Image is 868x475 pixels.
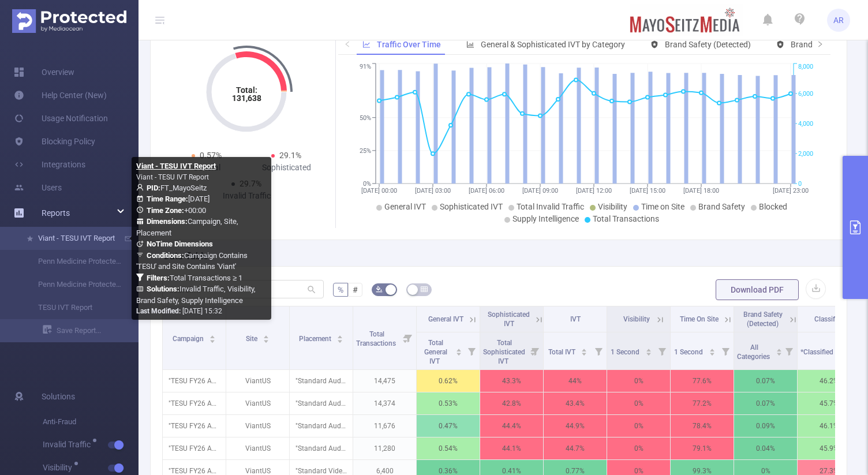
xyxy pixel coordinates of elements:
p: 45.7% [798,392,860,414]
span: Total Invalid Traffic [517,202,584,211]
p: 43.4% [544,392,607,414]
i: icon: caret-up [776,347,782,350]
i: Filter menu [400,306,416,369]
p: 45.9% [798,437,860,459]
p: "TESU FY26 ANNUAL CAMPAIGN" [286139] [163,370,226,392]
div: Sort [581,347,588,354]
p: ViantUS [226,415,289,437]
a: Usage Notification [14,107,108,130]
b: No Time Dimensions [147,240,213,248]
span: Blocked [759,202,787,211]
p: "TESU FY26 ANNUAL CAMPAIGN" [286139] [163,392,226,414]
span: Campaign [173,335,205,343]
tspan: 50% [360,114,371,122]
a: Reports [42,201,70,225]
tspan: 25% [360,147,371,155]
a: Integrations [14,153,85,176]
i: icon: caret-down [581,351,588,354]
b: Filters : [147,274,170,282]
i: icon: caret-down [709,351,715,354]
p: ViantUS [226,392,289,414]
span: FT_MayoSeitz [DATE] +00:00 [136,184,256,305]
p: 0% [607,415,670,437]
img: Protected Media [12,9,126,33]
p: 14,374 [353,392,416,414]
i: icon: caret-down [645,351,652,354]
span: Total Transactions ≥ 1 [147,274,242,282]
span: Visibility [598,202,627,211]
tspan: [DATE] 09:00 [522,187,558,195]
div: Sophisticated [246,162,326,174]
span: Total General IVT [424,339,447,365]
b: Last Modified: [136,307,181,315]
span: Reports [42,208,70,218]
span: Time On Site [680,315,719,323]
span: General & Sophisticated IVT by Category [481,40,625,49]
i: icon: caret-up [209,334,216,337]
span: Sophisticated IVT [488,311,530,328]
p: 0.09% [734,415,797,437]
i: icon: bar-chart [466,40,474,48]
i: Filter menu [654,332,670,369]
a: Save Report... [43,319,139,342]
b: Dimensions : [147,217,188,226]
span: Traffic Over Time [377,40,441,49]
b: Time Zone: [147,206,184,215]
p: 46.2% [798,370,860,392]
span: Invalid Traffic, Visibility, Brand Safety, Supply Intelligence [136,285,256,305]
button: Download PDF [716,279,799,300]
p: "Standard Audio_Thomas [GEOGRAPHIC_DATA] FY26 ANNUAL CAMPAIGN_multi-market_NJ_Adult Learners_Cont... [290,437,353,459]
i: icon: caret-up [263,334,270,337]
span: IVT [570,315,581,323]
p: 14,475 [353,370,416,392]
i: icon: left [344,40,351,47]
div: Sort [336,334,343,341]
tspan: [DATE] 06:00 [469,187,504,195]
p: 11,280 [353,437,416,459]
span: Brand Safety [698,202,745,211]
p: 44% [544,370,607,392]
i: icon: caret-up [581,347,588,350]
i: icon: caret-up [645,347,652,350]
a: Penn Medicine Protected Media Report [23,273,125,296]
p: 44.9% [544,415,607,437]
span: Time on Site [641,202,684,211]
p: 44.1% [480,437,543,459]
span: Invalid Traffic [43,440,95,448]
span: Brand Safety (Detected) [743,311,783,328]
tspan: 131,638 [232,93,261,103]
div: Sort [455,347,462,354]
span: # [353,285,358,294]
tspan: 6,000 [798,90,813,98]
tspan: 2,000 [798,150,813,158]
div: Sort [709,347,716,354]
tspan: Total: [236,85,257,95]
span: Viant - TESU IVT Report [136,173,209,181]
span: *Classified [800,348,835,356]
p: 79.1% [671,437,734,459]
tspan: [DATE] 12:00 [576,187,612,195]
span: General IVT [384,202,426,211]
p: 0.53% [417,392,480,414]
span: Classified [814,315,844,323]
p: 46.1% [798,415,860,437]
span: General IVT [428,315,463,323]
span: 29.1% [279,151,301,160]
p: 0.04% [734,437,797,459]
p: "Standard Audio_Thomas [GEOGRAPHIC_DATA] FY26 ANNUAL CAMPAIGN_multi-market_NJ_College Grads_Conte... [290,370,353,392]
span: Brand Safety (Detected) [665,40,751,49]
p: "TESU FY26 ANNUAL CAMPAIGN" [286139] [163,415,226,437]
tspan: 0 [798,180,802,188]
p: ViantUS [226,370,289,392]
tspan: [DATE] 18:00 [683,187,719,195]
p: 42.8% [480,392,543,414]
p: 0% [607,437,670,459]
span: Solutions [42,385,75,408]
tspan: 8,000 [798,63,813,71]
i: icon: caret-down [263,338,270,342]
a: Penn Medicine Protected Media [23,250,125,273]
a: Viant - TESU IVT Report [23,227,125,250]
tspan: [DATE] 03:00 [415,187,451,195]
i: icon: table [421,286,428,293]
p: 11,676 [353,415,416,437]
